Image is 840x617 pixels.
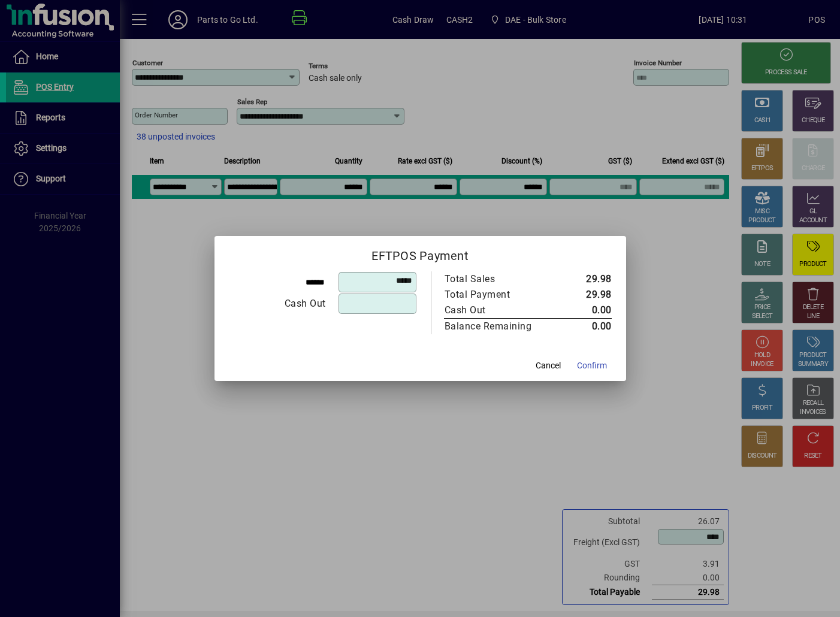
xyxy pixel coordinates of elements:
[214,236,626,271] h2: EFTPOS Payment
[529,355,567,376] button: Cancel
[557,271,612,287] td: 29.98
[445,319,545,334] div: Balance Remaining
[444,287,557,303] td: Total Payment
[557,287,612,303] td: 29.98
[444,271,557,287] td: Total Sales
[229,297,326,311] div: Cash Out
[572,355,612,376] button: Confirm
[557,303,612,319] td: 0.00
[557,319,612,335] td: 0.00
[577,359,607,372] span: Confirm
[536,359,561,372] span: Cancel
[445,303,545,317] div: Cash Out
